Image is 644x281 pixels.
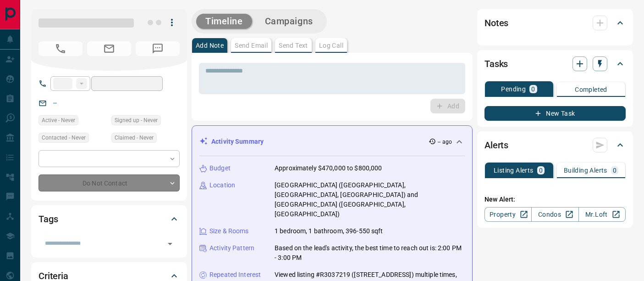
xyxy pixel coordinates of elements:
span: No Email [87,41,131,56]
p: Activity Summary [211,137,264,146]
span: No Number [136,41,180,56]
div: Notes [484,12,626,34]
p: 0 [539,167,543,174]
p: Activity Pattern [209,243,254,253]
span: Signed up - Never [115,116,158,125]
div: Do Not Contact [39,174,180,191]
a: -- [53,99,57,107]
span: No Number [39,41,83,56]
p: -- ago [438,138,452,146]
span: Contacted - Never [42,133,86,142]
p: Building Alerts [564,167,607,174]
h2: Alerts [484,138,508,152]
p: Pending [501,86,526,92]
p: Add Note [196,42,224,49]
button: Campaigns [256,14,322,29]
button: Open [164,237,176,250]
p: Approximately $470,000 to $800,000 [275,163,382,173]
div: Tags [39,208,180,230]
p: Location [209,180,235,190]
button: New Task [484,106,626,121]
p: 0 [613,167,616,174]
p: 1 bedroom, 1 bathroom, 396-550 sqft [275,226,383,236]
div: Tasks [484,53,626,75]
div: Alerts [484,134,626,156]
a: Condos [531,207,578,222]
h2: Tags [39,212,58,226]
div: Activity Summary-- ago [199,133,465,150]
p: Budget [209,163,231,173]
span: Claimed - Never [115,133,154,142]
p: [GEOGRAPHIC_DATA] ([GEOGRAPHIC_DATA], [GEOGRAPHIC_DATA], [GEOGRAPHIC_DATA]) and [GEOGRAPHIC_DATA]... [275,180,465,219]
h2: Notes [484,16,508,30]
a: Property [484,207,532,222]
p: New Alert: [484,195,626,204]
span: Active - Never [42,116,75,125]
p: Completed [575,86,607,93]
p: Based on the lead's activity, the best time to reach out is: 2:00 PM - 3:00 PM [275,243,465,263]
button: Timeline [196,14,252,29]
a: Mr.Loft [578,207,626,222]
p: 0 [531,86,535,92]
h2: Tasks [484,56,508,71]
p: Listing Alerts [494,167,534,174]
p: Size & Rooms [209,226,249,236]
p: Repeated Interest [209,270,261,280]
